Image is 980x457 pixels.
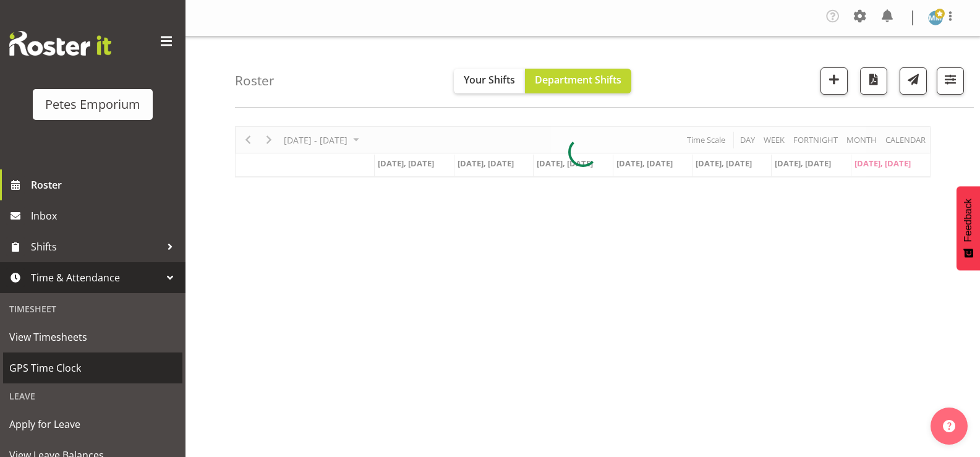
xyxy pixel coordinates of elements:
[454,69,525,93] button: Your Shifts
[943,420,955,432] img: help-xxl-2.png
[9,328,176,346] span: View Timesheets
[31,237,161,256] span: Shifts
[31,268,161,287] span: Time & Attendance
[535,73,621,87] span: Department Shifts
[900,67,927,95] button: Send a list of all shifts for the selected filtered period to all rostered employees.
[3,296,182,322] div: Timesheet
[31,207,179,225] span: Inbox
[31,176,179,194] span: Roster
[860,67,887,95] button: Download a PDF of the roster according to the set date range.
[3,352,182,383] a: GPS Time Clock
[45,95,140,114] div: Petes Emporium
[9,31,111,56] img: Rosterit website logo
[464,73,515,87] span: Your Shifts
[9,415,176,434] span: Apply for Leave
[3,322,182,352] a: View Timesheets
[928,11,943,25] img: mandy-mosley3858.jpg
[3,409,182,440] a: Apply for Leave
[3,383,182,409] div: Leave
[937,67,964,95] button: Filter Shifts
[963,199,974,242] span: Feedback
[525,69,631,93] button: Department Shifts
[820,67,848,95] button: Add a new shift
[957,186,980,270] button: Feedback - Show survey
[9,359,176,377] span: GPS Time Clock
[235,74,275,88] h4: Roster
